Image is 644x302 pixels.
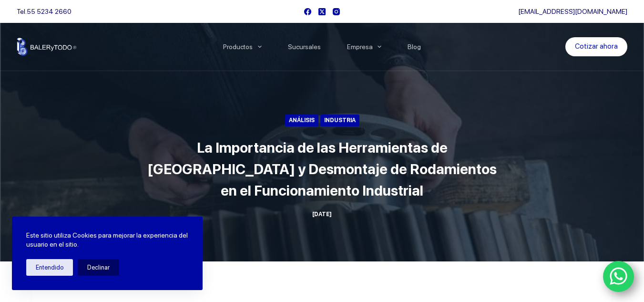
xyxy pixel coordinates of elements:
img: Balerytodo [17,38,76,56]
a: Instagram [333,8,340,15]
time: [DATE] [312,211,332,218]
a: X (Twitter) [318,8,326,15]
a: Análisis [285,115,318,126]
a: [EMAIL_ADDRESS][DOMAIN_NAME] [518,8,627,15]
a: Industria [320,115,359,126]
nav: Menu Principal [210,23,434,71]
span: Tel. [17,8,72,15]
button: Declinar [78,259,119,276]
a: Facebook [304,8,311,15]
a: 55 5234 2660 [27,8,72,15]
button: Entendido [26,259,73,276]
a: WhatsApp [603,261,634,292]
p: Este sitio utiliza Cookies para mejorar la experiencia del usuario en el sitio. [26,231,188,250]
h1: La Importancia de las Herramientas de [GEOGRAPHIC_DATA] y Desmontaje de Rodamientos en el Funcion... [143,137,501,201]
a: Cotizar ahora [565,37,627,56]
